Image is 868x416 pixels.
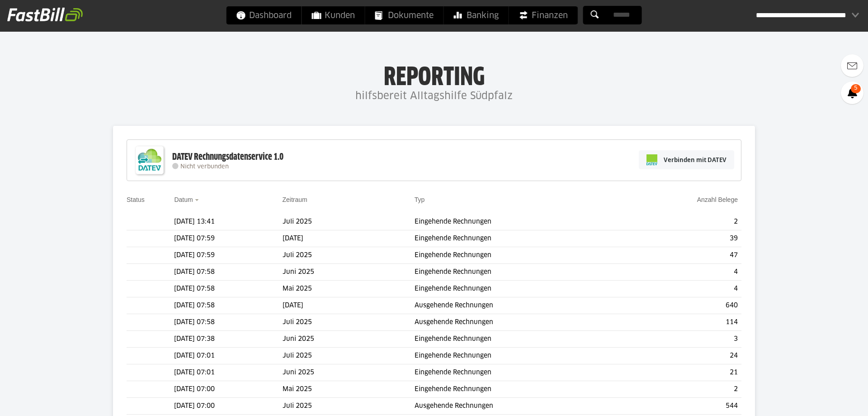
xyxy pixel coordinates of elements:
span: Dashboard [236,6,292,24]
td: Juli 2025 [283,247,415,264]
span: 5 [851,84,861,93]
td: [DATE] 07:58 [174,314,282,331]
td: [DATE] 07:00 [174,398,282,415]
td: Juli 2025 [283,214,415,230]
td: [DATE] 13:41 [174,214,282,230]
td: 544 [623,398,741,415]
td: [DATE] 07:58 [174,264,282,281]
td: Eingehende Rechnungen [415,230,623,247]
td: Eingehende Rechnungen [415,348,623,364]
td: 2 [623,214,741,230]
td: 3 [623,331,741,348]
td: [DATE] [283,297,415,314]
a: Anzahl Belege [697,196,738,203]
td: Juli 2025 [283,314,415,331]
a: Status [127,196,145,203]
img: fastbill_logo_white.png [7,7,83,22]
td: 4 [623,264,741,281]
td: 21 [623,364,741,381]
td: 47 [623,247,741,264]
td: Eingehende Rechnungen [415,264,623,281]
a: 5 [841,81,863,104]
a: Verbinden mit DATEV [639,150,734,169]
td: Juli 2025 [283,348,415,364]
a: Zeitraum [283,196,307,203]
td: Juli 2025 [283,398,415,415]
a: Kunden [302,6,365,24]
td: Juni 2025 [283,331,415,348]
td: [DATE] 07:58 [174,297,282,314]
a: Dokumente [365,6,443,24]
td: Eingehende Rechnungen [415,331,623,348]
span: Finanzen [519,6,568,24]
td: 640 [623,297,741,314]
td: Eingehende Rechnungen [415,364,623,381]
a: Datum [174,196,193,203]
td: Mai 2025 [283,281,415,297]
img: sort_desc.gif [195,199,201,201]
span: Dokumente [375,6,434,24]
div: DATEV Rechnungsdatenservice 1.0 [172,151,283,163]
span: Banking [454,6,499,24]
td: [DATE] [283,230,415,247]
td: Mai 2025 [283,381,415,398]
img: DATEV-Datenservice Logo [132,142,168,178]
td: Eingehende Rechnungen [415,247,623,264]
td: 24 [623,348,741,364]
td: [DATE] 07:59 [174,230,282,247]
a: Dashboard [226,6,302,24]
td: 114 [623,314,741,331]
td: Ausgehende Rechnungen [415,314,623,331]
span: Verbinden mit DATEV [664,155,726,164]
td: Juni 2025 [283,364,415,381]
a: Banking [444,6,509,24]
td: [DATE] 07:59 [174,247,282,264]
img: pi-datev-logo-farbig-24.svg [646,154,657,165]
td: Ausgehende Rechnungen [415,398,623,415]
td: Eingehende Rechnungen [415,281,623,297]
span: Kunden [312,6,355,24]
a: Typ [415,196,425,203]
td: Eingehende Rechnungen [415,214,623,230]
td: [DATE] 07:01 [174,364,282,381]
td: [DATE] 07:00 [174,381,282,398]
td: 39 [623,230,741,247]
td: [DATE] 07:38 [174,331,282,348]
td: Eingehende Rechnungen [415,381,623,398]
span: Nicht verbunden [180,164,229,170]
td: [DATE] 07:01 [174,348,282,364]
h1: Reporting [90,64,778,87]
td: 2 [623,381,741,398]
td: 4 [623,281,741,297]
a: Finanzen [509,6,578,24]
td: Ausgehende Rechnungen [415,297,623,314]
td: [DATE] 07:58 [174,281,282,297]
td: Juni 2025 [283,264,415,281]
